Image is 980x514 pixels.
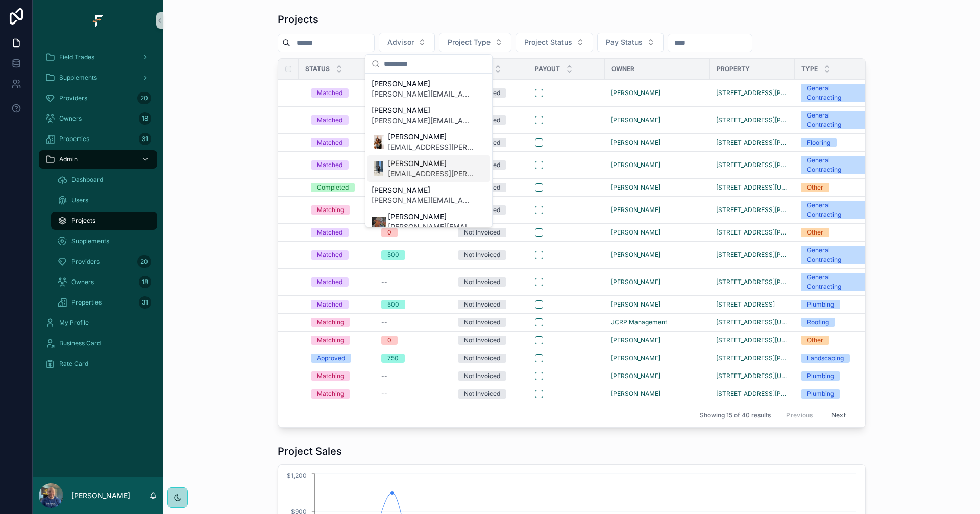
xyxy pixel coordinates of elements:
a: -- [381,278,446,286]
a: [STREET_ADDRESS][US_STATE] [716,336,789,344]
a: Not Invoiced [458,336,522,345]
a: Matching [311,318,369,327]
a: -- [381,390,446,398]
span: [PERSON_NAME] [611,336,660,344]
a: Matched [311,88,369,98]
a: Flooring [801,138,865,147]
a: [PERSON_NAME] [611,300,660,309]
div: Not Invoiced [464,318,500,327]
div: Matched [317,138,342,147]
div: Matching [317,371,344,381]
span: [STREET_ADDRESS] [716,300,775,309]
a: [PERSON_NAME] [611,138,660,147]
a: Providers20 [51,252,157,271]
div: 20 [137,92,151,104]
a: General Contracting [801,201,865,219]
a: Matched [311,160,369,170]
div: 31 [139,133,151,145]
a: Not Invoiced [458,318,522,327]
span: [EMAIL_ADDRESS][PERSON_NAME][DOMAIN_NAME] [388,142,474,152]
button: Select Button [516,33,593,52]
a: Not Invoiced [458,354,522,363]
a: My Profile [39,314,157,332]
a: Plumbing [801,389,865,399]
span: Users [71,196,88,204]
span: [STREET_ADDRESS][US_STATE] [716,318,789,326]
a: [STREET_ADDRESS][PERSON_NAME][US_STATE] [716,251,789,259]
div: Roofing [807,318,829,327]
a: [PERSON_NAME] [611,390,704,398]
a: [STREET_ADDRESS][PERSON_NAME][US_STATE] [716,278,789,286]
a: Users [51,191,157,209]
a: Not Invoiced [458,228,522,237]
span: Showing 15 of 40 results [700,411,771,419]
a: Matching [311,205,369,215]
div: General Contracting [807,156,859,174]
a: JCRP Management [611,318,704,326]
a: [PERSON_NAME] [611,89,704,97]
a: [PERSON_NAME] [611,390,660,398]
div: Not Invoiced [464,336,500,345]
a: Business Card [39,334,157,353]
a: Matching [311,371,369,381]
a: [STREET_ADDRESS][US_STATE] [716,183,789,192]
div: 0 [387,228,391,237]
div: Not Invoiced [464,354,500,363]
span: Payout [535,65,560,73]
p: [PERSON_NAME] [71,490,130,501]
span: Type [801,65,818,73]
span: JCRP Management [611,318,667,326]
div: 0 [387,336,391,345]
button: Next [824,407,853,423]
a: Approved [311,354,369,363]
span: [PERSON_NAME][EMAIL_ADDRESS][PERSON_NAME][DOMAIN_NAME] [372,89,474,99]
div: Flooring [807,138,830,147]
div: 18 [139,112,151,125]
a: [STREET_ADDRESS][PERSON_NAME][US_STATE] [716,116,789,124]
a: General Contracting [801,111,865,129]
span: [PERSON_NAME][EMAIL_ADDRESS][DOMAIN_NAME] [372,195,474,205]
a: [PERSON_NAME] [611,116,704,124]
div: Not Invoiced [464,371,500,381]
a: Owners18 [39,109,157,128]
a: [STREET_ADDRESS][PERSON_NAME][US_STATE] [716,138,789,147]
div: General Contracting [807,273,859,291]
div: Not Invoiced [464,300,500,309]
a: 0 [381,336,446,345]
div: 20 [137,255,151,268]
div: Not Invoiced [464,277,500,287]
a: [STREET_ADDRESS][PERSON_NAME][US_STATE] [716,390,789,398]
div: Not Invoiced [464,228,500,237]
span: [PERSON_NAME] [611,206,660,214]
a: Matched [311,115,369,125]
a: Field Trades [39,48,157,66]
div: General Contracting [807,111,859,129]
span: [STREET_ADDRESS][PERSON_NAME][US_STATE] [716,354,789,362]
div: Not Invoiced [464,250,500,260]
a: [PERSON_NAME] [611,372,704,380]
div: Other [807,183,823,192]
span: [PERSON_NAME] [611,251,660,259]
a: General Contracting [801,273,865,291]
div: 31 [139,296,151,309]
a: [STREET_ADDRESS][PERSON_NAME][US_STATE] [716,161,789,169]
a: General Contracting [801,84,865,102]
div: Other [807,228,823,237]
span: Providers [59,94,87,102]
a: Supplements [39,68,157,87]
a: Other [801,228,865,237]
span: Dashboard [71,176,103,184]
span: [PERSON_NAME] [388,132,474,142]
div: Matched [317,88,342,98]
a: [STREET_ADDRESS][US_STATE] [716,372,789,380]
a: General Contracting [801,156,865,174]
span: [STREET_ADDRESS][PERSON_NAME][US_STATE] [716,206,789,214]
a: Properties31 [39,130,157,148]
a: Projects [51,212,157,230]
